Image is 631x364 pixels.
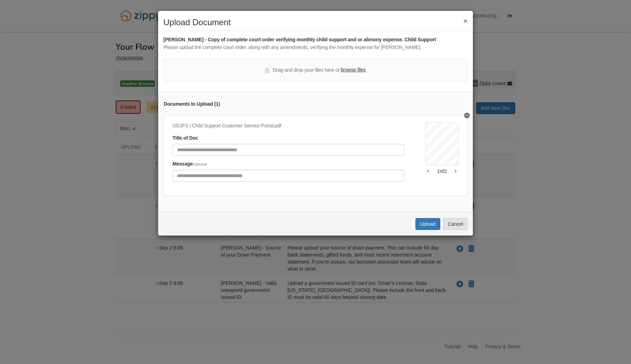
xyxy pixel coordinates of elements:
[415,218,440,230] button: Upload
[163,18,468,27] h2: Upload Document
[425,168,459,175] div: 1 of 2
[172,160,207,168] label: Message
[172,134,198,142] label: Title of Doc
[463,17,468,24] button: ×
[172,122,404,130] div: ODJFS | Child Support Customer Service Portal.pdf
[443,218,468,230] button: Cancel
[164,100,467,108] div: Documents to Upload ( 1 )
[193,162,207,166] span: Optional
[464,113,470,118] button: Delete undefined
[172,170,404,182] input: Include any comments on this document
[163,36,468,44] div: [PERSON_NAME] - Copy of complete court order verifying monthly child support and or alimony expen...
[341,66,366,74] label: browse files
[172,144,404,156] input: Document Title
[265,66,366,75] div: Drag and drop your files here or
[163,44,468,51] div: Please upload the complete court order, along with any amendments, verifying the monthly expense ...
